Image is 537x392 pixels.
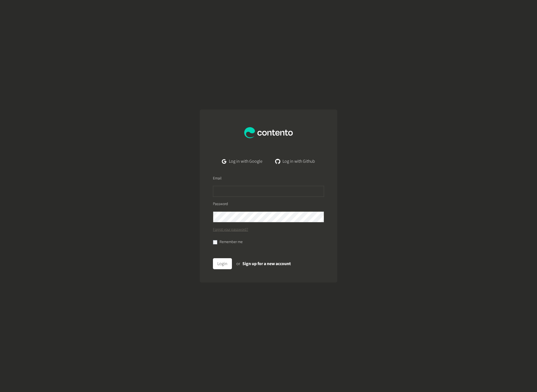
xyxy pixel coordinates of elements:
[213,201,228,207] label: Password
[213,176,221,181] label: Email
[236,261,240,267] span: or
[242,261,291,267] a: Sign up for a new account
[213,258,232,269] button: Login
[213,227,248,233] a: Forgot your password?
[218,156,267,167] a: Log in with Google
[271,156,319,167] a: Log in with Github
[220,239,243,245] label: Remember me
